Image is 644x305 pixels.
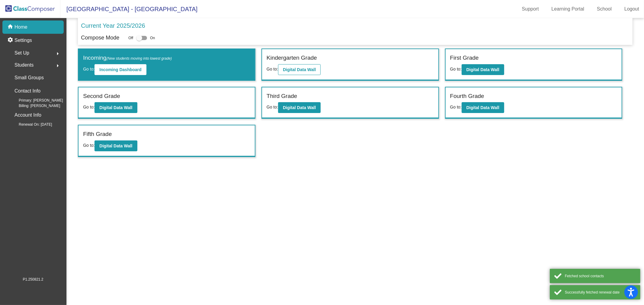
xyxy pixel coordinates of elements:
button: Incoming Dashboard [95,64,146,75]
span: Go to: [267,67,278,71]
button: Digital Data Wall [462,64,504,75]
mat-icon: arrow_right [54,62,61,69]
button: Digital Data Wall [278,64,321,75]
span: Go to: [83,67,95,71]
label: Incoming [83,54,172,62]
b: Digital Data Wall [99,143,132,148]
p: Contact Info [14,87,40,95]
p: Small Groups [14,74,44,82]
span: Primary: [PERSON_NAME] [9,98,63,103]
a: School [592,4,617,14]
mat-icon: arrow_right [54,50,61,57]
label: Second Grade [83,92,120,101]
mat-icon: home [7,24,14,31]
button: Digital Data Wall [462,102,504,113]
p: Settings [14,37,32,44]
a: Logout [620,4,644,14]
p: Current Year 2025/2026 [81,21,145,30]
p: Compose Mode [81,34,119,42]
span: Go to: [83,105,95,109]
label: Fourth Grade [450,92,484,101]
span: [GEOGRAPHIC_DATA] - [GEOGRAPHIC_DATA] [60,4,197,14]
span: On [150,35,155,41]
a: Learning Portal [547,4,589,14]
span: Go to: [267,105,278,109]
span: Students [14,61,34,69]
span: (New students moving into lowest grade) [106,56,172,61]
b: Digital Data Wall [466,105,499,110]
span: Billing: [PERSON_NAME] [9,103,60,108]
b: Digital Data Wall [99,105,132,110]
span: Off [128,35,133,41]
button: Digital Data Wall [95,140,137,151]
label: Fifth Grade [83,130,112,139]
b: Incoming Dashboard [99,67,141,72]
b: Digital Data Wall [283,67,316,72]
mat-icon: settings [7,37,14,44]
b: Digital Data Wall [466,67,499,72]
span: Renewal On: [DATE] [9,122,52,127]
p: Account Info [14,111,41,119]
a: Support [517,4,544,14]
label: Third Grade [267,92,297,101]
p: Home [14,24,27,31]
span: Go to: [450,67,462,71]
b: Digital Data Wall [283,105,316,110]
span: Go to: [83,143,95,148]
div: Fetched school contacts [565,273,636,279]
span: Go to: [450,105,462,109]
div: Successfully fetched renewal date [565,290,636,295]
label: First Grade [450,54,479,62]
button: Digital Data Wall [95,102,137,113]
button: Digital Data Wall [278,102,321,113]
label: Kindergarten Grade [267,54,317,62]
span: Set Up [14,49,29,57]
